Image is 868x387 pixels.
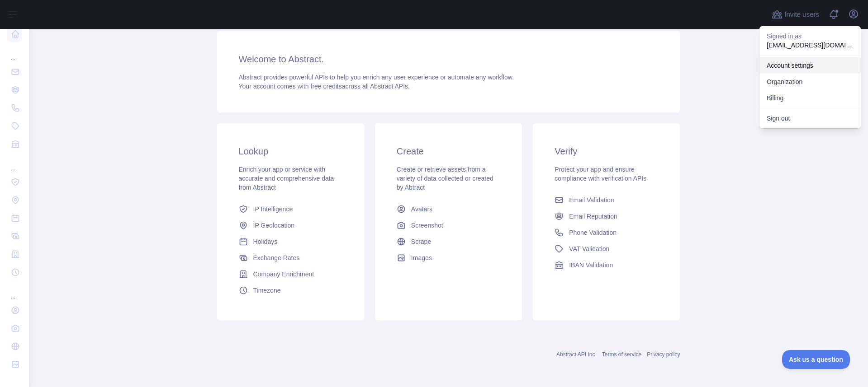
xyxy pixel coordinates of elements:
span: free credits [311,83,342,90]
h3: Lookup [239,145,342,158]
span: Create or retrieve assets from a variety of data collected or created by Abtract [397,166,493,191]
a: Holidays [235,233,346,250]
span: Holidays [253,237,278,246]
span: IBAN Validation [569,261,613,270]
h3: Create [397,145,500,158]
span: VAT Validation [569,244,609,253]
a: Images [393,250,504,266]
a: Account settings [759,57,861,74]
span: Exchange Rates [253,253,300,262]
p: Signed in as [767,32,854,41]
a: Scrape [393,233,504,250]
span: Avatars [411,205,432,214]
a: Phone Validation [551,224,662,241]
span: Images [411,253,432,262]
span: Abstract provides powerful APIs to help you enrich any user experience or automate any workflow. [239,74,514,81]
span: IP Intelligence [253,205,293,214]
a: Terms of service [602,351,641,358]
a: Avatars [393,201,504,217]
a: Screenshot [393,217,504,233]
iframe: Toggle Customer Support [782,350,850,369]
span: Your account comes with across all Abstract APIs. [239,83,410,90]
h3: Welcome to Abstract. [239,53,659,65]
span: Protect your app and ensure compliance with verification APIs [555,166,646,182]
a: IP Geolocation [235,217,346,233]
button: Sign out [759,110,861,126]
span: Screenshot [411,221,443,230]
span: Scrape [411,237,431,246]
div: ... [7,154,22,172]
span: Company Enrichment [253,270,314,279]
span: Enrich your app or service with accurate and comprehensive data from Abstract [239,166,334,191]
a: Timezone [235,282,346,298]
h3: Verify [555,145,658,158]
a: Organization [759,74,861,90]
a: IBAN Validation [551,257,662,273]
a: Exchange Rates [235,250,346,266]
a: Privacy policy [647,351,680,358]
button: Billing [759,90,861,106]
a: IP Intelligence [235,201,346,217]
a: Company Enrichment [235,266,346,282]
span: Email Reputation [569,212,617,221]
button: Invite users [770,7,821,22]
a: Email Reputation [551,208,662,224]
p: [EMAIL_ADDRESS][DOMAIN_NAME] [767,41,854,50]
span: Invite users [784,9,819,20]
div: ... [7,282,22,300]
a: VAT Validation [551,241,662,257]
a: Abstract API Inc. [556,351,597,358]
span: Phone Validation [569,228,617,237]
a: Email Validation [551,192,662,208]
span: Timezone [253,286,281,295]
div: ... [7,44,22,62]
span: IP Geolocation [253,221,295,230]
span: Email Validation [569,196,614,205]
